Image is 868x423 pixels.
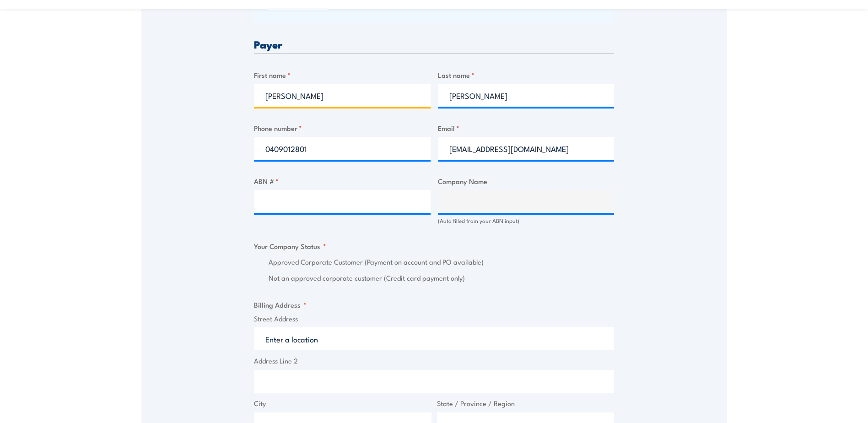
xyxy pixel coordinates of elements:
label: Street Address [254,314,614,324]
label: Not an approved corporate customer (Credit card payment only) [269,273,614,283]
input: Enter a location [254,327,614,350]
label: Address Line 2 [254,356,614,366]
label: Email [438,123,615,133]
label: Approved Corporate Customer (Payment on account and PO available) [269,257,614,267]
label: Phone number [254,123,431,133]
legend: Billing Address [254,299,307,310]
label: State / Province / Region [437,398,615,409]
div: (Auto filled from your ABN input) [438,217,615,225]
label: City [254,398,431,409]
label: First name [254,70,431,80]
label: Company Name [438,176,615,186]
label: ABN # [254,176,431,186]
label: Last name [438,70,615,80]
h3: Payer [254,39,614,49]
legend: Your Company Status [254,241,326,251]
